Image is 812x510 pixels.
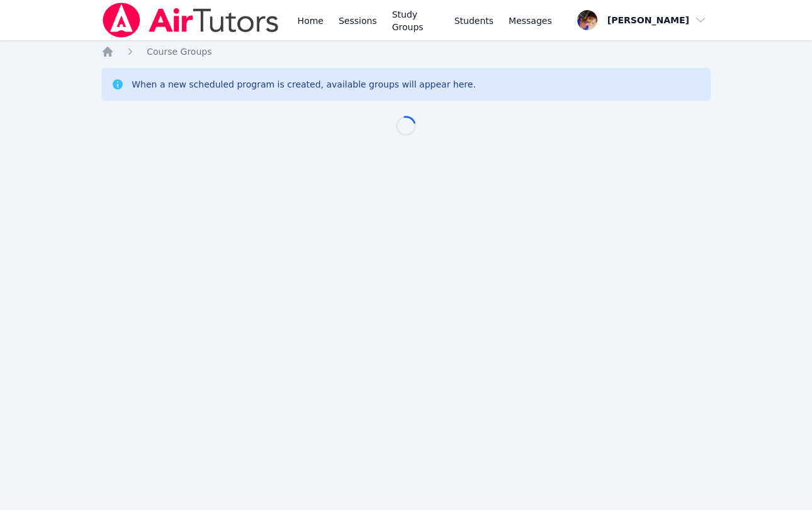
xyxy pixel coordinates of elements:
div: When a new scheduled program is created, available groups will appear here. [132,78,476,91]
img: Air Tutors [101,3,279,38]
a: Course Groups [147,45,211,58]
span: Course Groups [147,47,211,57]
nav: Breadcrumb [101,45,711,58]
span: Messages [509,14,552,27]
